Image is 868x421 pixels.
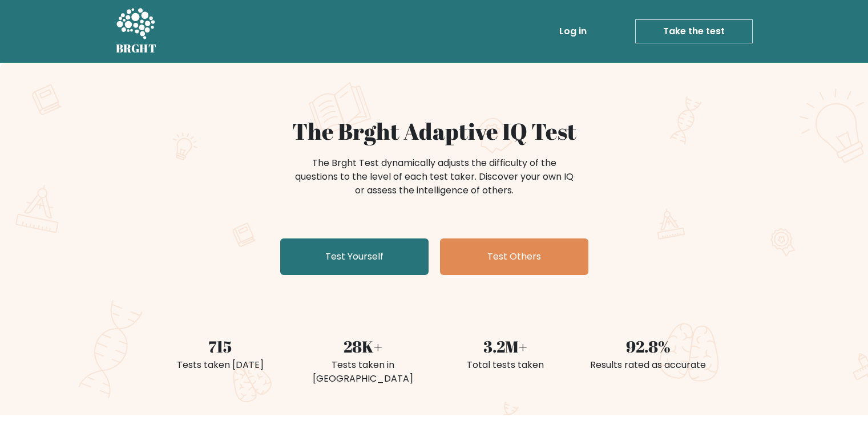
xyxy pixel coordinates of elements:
h1: The Brght Adaptive IQ Test [156,118,713,145]
div: 28K+ [298,334,427,358]
div: Results rated as accurate [584,358,713,372]
a: Test Yourself [280,238,429,275]
h5: BRGHT [116,42,157,55]
div: 92.8% [584,334,713,358]
div: The Brght Test dynamically adjusts the difficulty of the questions to the level of each test take... [292,156,577,197]
a: BRGHT [116,5,157,58]
a: Log in [555,20,591,43]
div: Tests taken [DATE] [156,358,285,372]
div: Total tests taken [441,358,570,372]
div: 3.2M+ [441,334,570,358]
a: Test Others [440,238,588,275]
div: Tests taken in [GEOGRAPHIC_DATA] [298,358,427,386]
a: Take the test [635,19,753,43]
div: 715 [156,334,285,358]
